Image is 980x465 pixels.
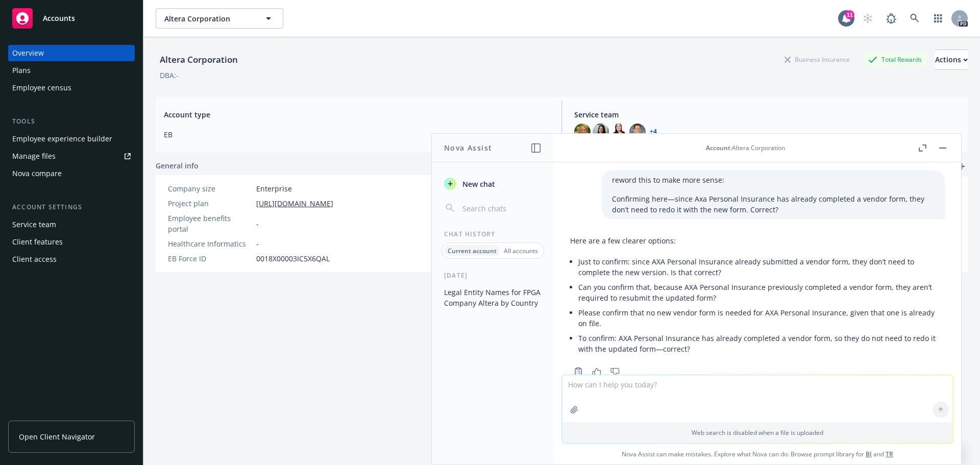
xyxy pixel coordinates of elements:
[256,218,259,229] span: -
[43,14,75,22] span: Accounts
[440,175,546,193] button: New chat
[863,53,927,66] div: Total Rewards
[168,183,252,194] div: Company size
[160,70,179,81] div: DBA: -
[168,238,252,249] div: Healthcare Informatics
[256,198,333,209] a: [URL][DOMAIN_NAME]
[12,131,112,147] div: Employee experience builder
[574,367,583,376] svg: Copy to clipboard
[164,13,253,24] span: Altera Corporation
[12,216,56,233] div: Service team
[574,109,960,120] span: Service team
[612,175,935,185] p: reword this to make more sense:
[558,444,957,464] span: Nova Assist can make mistakes. Explore what Nova can do: Browse prompt library for and
[629,124,646,140] img: photo
[8,80,135,96] a: Employee census
[168,213,252,234] div: Employee benefits portal
[8,131,135,147] a: Employee experience builder
[156,160,199,171] span: General info
[256,183,292,194] span: Enterprise
[611,124,627,140] img: photo
[8,202,135,212] div: Account settings
[8,62,135,79] a: Plans
[881,8,901,29] a: Report a Bug
[432,271,554,280] div: [DATE]
[578,254,945,280] li: Just to confirm: since AXA Personal Insurance already submitted a vendor form, they don’t need to...
[460,201,542,215] input: Search chats
[12,251,57,267] div: Client access
[568,428,947,437] p: Web search is disabled when a file is uploaded
[444,142,492,153] h1: Nova Assist
[904,8,925,29] a: Search
[168,198,252,209] div: Project plan
[578,280,945,305] li: Can you confirm that, because AXA Personal Insurance previously completed a vendor form, they are...
[8,216,135,233] a: Service team
[256,238,259,249] span: -
[12,234,63,250] div: Client features
[164,109,549,120] span: Account type
[8,234,135,250] a: Client features
[779,53,855,66] div: Business Insurance
[935,50,968,70] button: Actions
[574,124,591,140] img: photo
[578,331,945,356] li: To confirm: AXA Personal Insurance has already completed a vendor form, so they do not need to re...
[886,450,893,458] a: TR
[256,253,330,264] span: 0018X00003IC5X6QAL
[156,53,242,66] div: Altera Corporation
[857,8,878,29] a: Start snowing
[578,305,945,331] li: Please confirm that no new vendor form is needed for AXA Personal Insurance, given that one is al...
[8,165,135,182] a: Nova compare
[440,284,546,311] button: Legal Entity Names for FPGA Company Altera by Country
[432,230,554,238] div: Chat History
[8,45,135,61] a: Overview
[156,8,283,29] button: Altera Corporation
[866,450,872,458] a: BI
[570,235,945,246] p: Here are a few clearer options:
[612,193,935,215] p: Confirming here—since Axa Personal Insurance has already completed a vendor form, they don’t need...
[706,143,730,152] span: Account
[650,129,657,135] a: +4
[12,165,62,182] div: Nova compare
[12,148,56,164] div: Manage files
[168,253,252,264] div: EB Force ID
[706,143,785,152] div: : Altera Corporation
[845,10,854,19] div: 11
[460,179,495,189] span: New chat
[8,251,135,267] a: Client access
[8,4,135,33] a: Accounts
[12,45,44,61] div: Overview
[12,80,71,96] div: Employee census
[935,50,968,69] div: Actions
[8,148,135,164] a: Manage files
[607,364,623,379] button: Thumbs down
[164,129,549,140] span: EB
[448,247,497,255] p: Current account
[19,431,95,442] span: Open Client Navigator
[593,124,609,140] img: photo
[12,62,31,79] div: Plans
[955,160,968,173] a: add
[504,247,538,255] p: All accounts
[8,116,135,127] div: Tools
[928,8,948,29] a: Switch app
